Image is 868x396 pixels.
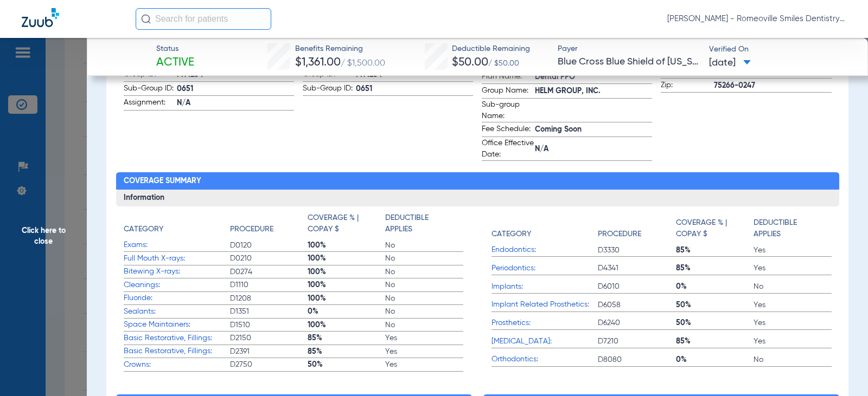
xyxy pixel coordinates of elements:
[676,263,754,274] span: 85%
[676,217,748,240] h4: Coverage % | Copay $
[385,267,463,277] span: No
[492,354,598,365] span: Orthodontics:
[308,212,380,235] h4: Coverage % | Copay $
[230,224,273,235] h4: Procedure
[230,280,308,290] span: D1110
[230,267,308,277] span: D0274
[385,320,463,330] span: No
[356,83,473,95] span: 0651
[124,333,230,344] span: Basic Restorative, Fillings:
[754,212,831,244] app-breakdown-title: Deductible Applies
[230,253,308,264] span: D0210
[488,60,519,67] span: / $50.00
[230,333,308,343] span: D2150
[385,346,463,357] span: Yes
[308,253,385,264] span: 100%
[230,293,308,304] span: D1208
[492,263,598,274] span: Periodontics:
[116,172,839,190] h2: Coverage Summary
[124,306,230,317] span: Sealants:
[308,267,385,277] span: 100%
[598,317,675,328] span: D6240
[385,212,457,235] h4: Deductible Applies
[667,14,846,24] span: [PERSON_NAME] - Romeoville Smiles Dentistry
[598,245,675,256] span: D3330
[385,333,463,343] span: Yes
[676,212,754,244] app-breakdown-title: Coverage % | Copay $
[714,80,831,92] span: 75266-0247
[754,300,831,310] span: Yes
[308,293,385,304] span: 100%
[308,212,385,239] app-breakdown-title: Coverage % | Copay $
[230,240,308,251] span: D0120
[535,86,652,97] span: HELM GROUP, INC.
[676,317,754,328] span: 50%
[385,306,463,317] span: No
[676,281,754,292] span: 0%
[177,98,294,109] span: N/A
[598,212,675,244] app-breakdown-title: Procedure
[124,319,230,330] span: Space Maintainers:
[676,245,754,256] span: 85%
[754,245,831,256] span: Yes
[308,306,385,317] span: 0%
[124,266,230,277] span: Bitewing X-rays:
[308,359,385,370] span: 50%
[754,281,831,292] span: No
[558,43,699,55] span: Payer
[308,280,385,290] span: 100%
[385,212,463,239] app-breakdown-title: Deductible Applies
[308,333,385,343] span: 85%
[598,281,675,292] span: D6010
[124,97,177,110] span: Assignment:
[452,57,488,68] span: $50.00
[709,56,751,70] span: [DATE]
[492,281,598,293] span: Implants:
[295,43,385,55] span: Benefits Remaining
[22,8,59,27] img: Zuub Logo
[230,212,308,239] app-breakdown-title: Procedure
[136,8,271,30] input: Search for patients
[124,253,230,264] span: Full Mouth X-rays:
[492,317,598,329] span: Prosthetics:
[482,99,535,122] span: Sub-group Name:
[598,336,675,347] span: D7210
[177,83,294,95] span: 0651
[492,212,598,244] app-breakdown-title: Category
[124,280,230,291] span: Cleanings:
[598,263,675,274] span: D4341
[124,359,230,371] span: Crowns:
[492,229,531,240] h4: Category
[676,300,754,310] span: 50%
[341,59,385,68] span: / $1,500.00
[676,354,754,365] span: 0%
[156,43,194,55] span: Status
[598,300,675,310] span: D6058
[308,320,385,330] span: 100%
[156,55,194,70] span: Active
[303,83,356,96] span: Sub-Group ID:
[308,346,385,357] span: 85%
[452,43,530,55] span: Deductible Remaining
[492,244,598,256] span: Endodontics:
[230,359,308,370] span: D2750
[754,217,826,240] h4: Deductible Applies
[676,336,754,347] span: 85%
[308,240,385,251] span: 100%
[558,55,699,69] span: Blue Cross Blue Shield of [US_STATE]
[482,85,535,98] span: Group Name:
[230,306,308,317] span: D1351
[385,240,463,251] span: No
[124,212,230,239] app-breakdown-title: Category
[230,346,308,357] span: D2391
[124,346,230,357] span: Basic Restorative, Fillings:
[124,83,177,96] span: Sub-Group ID:
[535,144,652,155] span: N/A
[141,14,151,24] img: Search Icon
[385,359,463,370] span: Yes
[482,138,535,160] span: Office Effective Date:
[754,354,831,365] span: No
[230,320,308,330] span: D1510
[535,72,652,83] span: Dental PPO
[295,57,341,68] span: $1,361.00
